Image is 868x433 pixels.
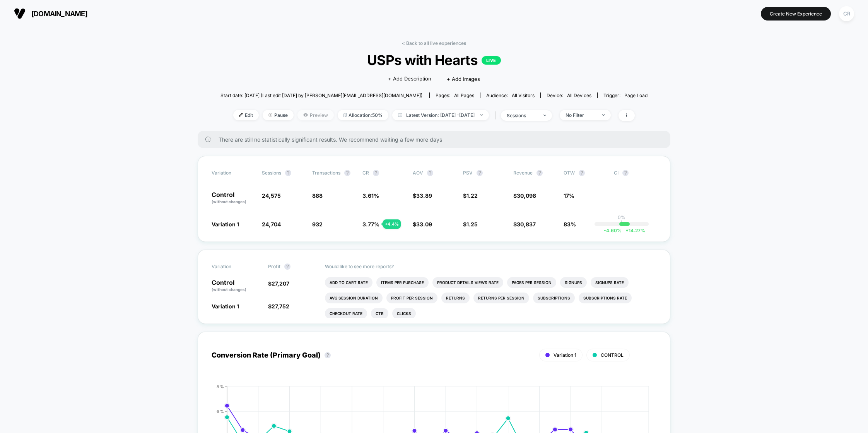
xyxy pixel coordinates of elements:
span: Allocation: 50% [338,110,388,120]
span: Sessions [262,170,281,176]
span: $ [463,221,478,228]
span: $ [413,192,432,199]
span: Variation 1 [212,303,239,310]
li: Ctr [371,308,388,319]
img: calendar [398,113,402,117]
span: CONTROL [601,352,624,358]
span: 932 [312,221,323,228]
span: Latest Version: [DATE] - [DATE] [392,110,489,120]
span: $ [513,192,536,199]
span: Pause [263,110,294,120]
span: $ [268,303,289,310]
p: 0% [618,214,625,220]
span: CR [362,170,369,176]
img: end [543,115,546,116]
span: PSV [463,170,473,176]
span: 1.25 [466,221,478,228]
span: all devices [567,92,591,98]
button: ? [622,170,629,176]
tspan: 6 % [217,409,224,413]
p: Control [212,279,260,293]
span: + Add Description [388,75,431,83]
li: Signups [560,277,587,288]
li: Subscriptions [533,293,575,303]
button: ? [373,170,379,176]
span: 30,098 [517,192,536,199]
span: (without changes) [212,199,246,204]
li: Clicks [392,308,416,319]
span: 3.77 % [362,221,379,228]
span: Variation [212,264,254,270]
button: ? [477,170,483,176]
div: No Filter [566,112,596,118]
img: rebalance [343,113,347,117]
div: Audience: [486,92,535,98]
img: Visually logo [14,8,26,19]
span: Variation [212,170,254,176]
p: LIVE [482,56,501,65]
li: Add To Cart Rate [325,277,372,288]
span: $ [513,221,536,228]
div: sessions [507,113,538,118]
li: Returns Per Session [473,293,529,303]
span: 24,575 [262,192,281,199]
span: AOV [413,170,423,176]
span: Start date: [DATE] (Last edit [DATE] by [PERSON_NAME][EMAIL_ADDRESS][DOMAIN_NAME]) [220,92,422,98]
tspan: 8 % [217,384,224,389]
img: edit [239,113,243,117]
img: end [602,114,605,116]
span: 888 [312,192,323,199]
span: 3.61 % [362,192,379,199]
span: --- [614,193,656,205]
img: end [268,113,272,117]
li: Product Details Views Rate [432,277,503,288]
span: $ [463,192,478,199]
p: | [621,220,622,226]
span: 17% [564,192,574,199]
span: Edit [233,110,259,120]
div: Pages: [436,92,474,98]
li: Avg Session Duration [325,293,383,303]
button: ? [537,170,543,176]
li: Subscriptions Rate [579,293,632,303]
span: 27,752 [272,303,289,310]
span: CI [614,170,656,176]
span: 27,207 [272,280,289,287]
span: 24,704 [262,221,281,228]
li: Returns [441,293,470,303]
span: Transactions [312,170,340,176]
li: Checkout Rate [325,308,367,319]
span: -4.60 % [604,228,622,233]
img: end [480,114,483,116]
li: Signups Rate [591,277,629,288]
span: 83% [564,221,576,228]
span: | [493,110,501,121]
span: 33.09 [416,221,432,228]
span: There are still no statistically significant results. We recommend waiting a few more days [219,136,655,143]
p: Control [212,192,254,205]
span: USPs with Hearts [242,52,626,68]
span: Preview [297,110,334,120]
div: + 4.4 % [383,219,401,229]
div: Trigger: [603,92,648,98]
p: Would like to see more reports? [325,264,657,269]
span: + [625,228,629,233]
button: [DOMAIN_NAME] [12,7,90,20]
span: Variation 1 [212,221,239,228]
span: (without changes) [212,287,246,292]
span: 14.27 % [622,228,645,233]
li: Pages Per Session [507,277,556,288]
span: 30,837 [517,221,536,228]
span: 1.22 [466,192,478,199]
span: Revenue [513,170,533,176]
button: ? [285,170,291,176]
button: ? [325,352,331,358]
li: Items Per Purchase [376,277,429,288]
span: + Add Images [447,76,480,82]
button: ? [284,264,290,270]
span: All Visitors [512,92,535,98]
span: Page Load [624,92,648,98]
a: < Back to all live experiences [402,40,466,46]
span: $ [413,221,432,228]
span: Profit [268,264,280,269]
